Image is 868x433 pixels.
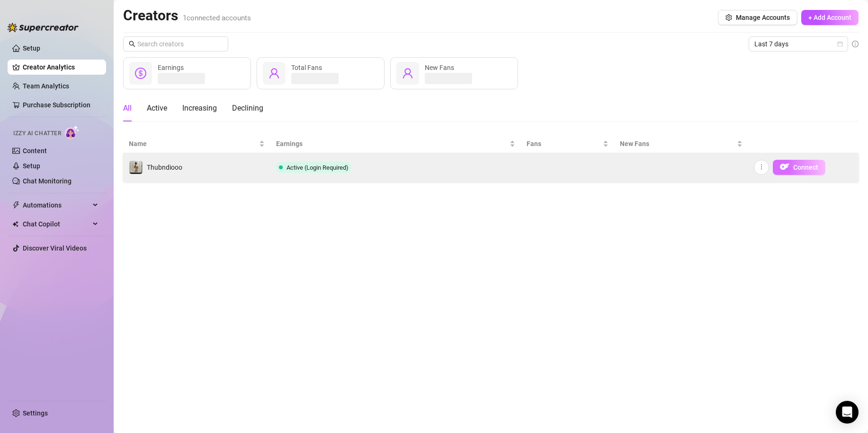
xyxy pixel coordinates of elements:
div: Active [147,103,167,114]
button: OFConnect [773,160,825,175]
img: Thubndiooo [129,161,143,174]
a: Setup [23,162,40,170]
a: Creator Analytics [23,60,98,75]
span: Connect [793,164,818,171]
a: Setup [23,44,40,52]
span: New Fans [425,64,454,71]
th: Earnings [270,135,521,153]
span: dollar-circle [135,68,146,79]
div: Increasing [182,103,217,114]
a: Purchase Subscription [23,101,90,109]
span: calendar [837,41,843,47]
h2: Creators [123,7,251,25]
span: Thubndiooo [147,164,182,171]
span: Automations [23,198,90,213]
button: Manage Accounts [718,10,797,25]
div: Declining [232,103,263,114]
span: info-circle [852,41,859,47]
span: Last 7 days [754,37,842,51]
span: user [268,68,280,79]
span: Active (Login Required) [286,164,349,171]
img: AI Chatter [65,125,80,139]
span: Fans [527,139,601,149]
img: Chat Copilot [12,221,18,227]
th: Fans [521,135,614,153]
a: Content [23,147,47,155]
a: Chat Monitoring [23,177,72,185]
a: Settings [23,409,48,417]
a: Discover Viral Videos [23,244,87,252]
span: user [402,68,413,79]
span: Total Fans [291,64,322,71]
span: Izzy AI Chatter [13,129,61,138]
span: thunderbolt [12,201,20,209]
span: Manage Accounts [736,14,790,21]
span: Chat Copilot [23,216,90,232]
a: Team Analytics [23,82,69,90]
span: + Add Account [808,14,851,21]
span: Name [129,139,257,149]
span: Earnings [276,139,508,149]
span: more [758,164,765,170]
input: Search creators [137,39,215,49]
span: setting [725,14,732,21]
span: Earnings [158,64,184,71]
button: + Add Account [801,10,859,25]
div: Open Intercom Messenger [836,401,859,424]
img: logo-BBDzfeDw.svg [8,23,79,32]
span: New Fans [620,139,735,149]
span: search [129,41,135,47]
th: New Fans [614,135,748,153]
div: All [123,103,132,114]
span: 1 connected accounts [183,14,251,22]
th: Name [123,135,270,153]
img: OF [780,162,789,172]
